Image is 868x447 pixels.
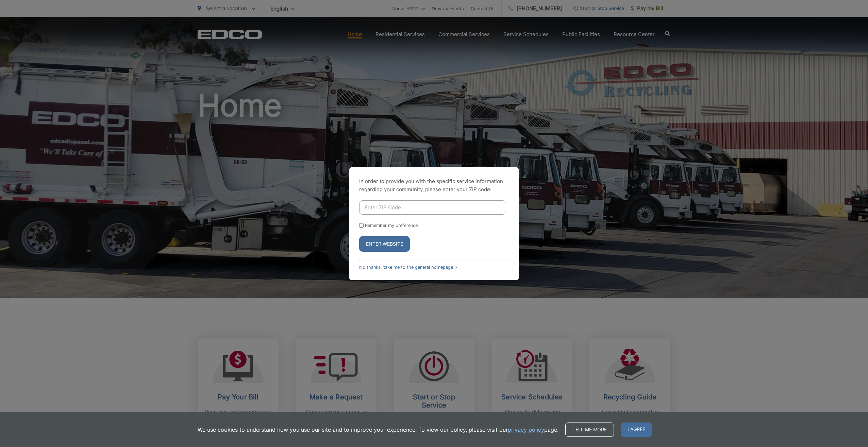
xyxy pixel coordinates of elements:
p: In order to provide you with the specific service information regarding your community, please en... [359,177,509,194]
a: No thanks, take me to the general homepage > [359,265,457,270]
label: Remember my preference [365,223,418,228]
a: privacy policy [508,426,544,434]
a: Tell me more [565,423,614,437]
input: Enter ZIP Code [359,200,506,215]
button: Enter Website [359,236,410,252]
p: We use cookies to understand how you use our site and to improve your experience. To view our pol... [198,426,558,434]
span: I agree [621,423,652,437]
